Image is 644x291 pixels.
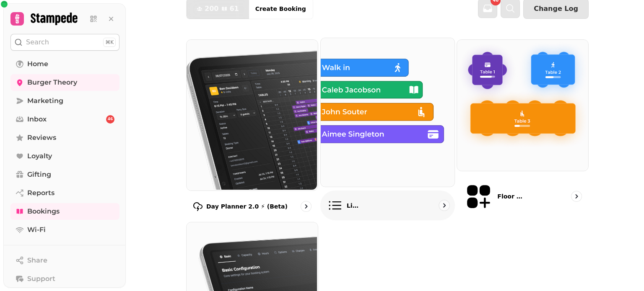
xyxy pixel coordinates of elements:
[10,34,119,51] button: Search⌘K
[457,39,589,219] a: Floor Plans (beta)Floor Plans (beta)
[186,39,318,219] a: Day Planner 2.0 ⚡ (Beta)Day Planner 2.0 ⚡ (Beta)
[108,116,113,122] span: 46
[26,37,49,47] p: Search
[255,6,306,12] span: Create Booking
[27,274,55,284] span: Support
[456,39,587,170] img: Floor Plans (beta)
[10,203,119,220] a: Bookings
[572,192,581,201] svg: go to
[10,148,119,165] a: Loyalty
[27,225,46,235] span: Wi-Fi
[10,111,119,128] a: Inbox46
[27,170,51,180] span: Gifting
[186,39,317,190] img: Day Planner 2.0 ⚡ (Beta)
[27,96,63,106] span: Marketing
[27,59,48,69] span: Home
[205,5,218,12] span: 200
[27,133,56,143] span: Reviews
[497,192,526,201] p: Floor Plans (beta)
[10,185,119,201] a: Reports
[10,56,119,72] a: Home
[534,5,578,12] span: Change Log
[346,201,361,209] p: List view
[10,221,119,238] a: Wi-Fi
[27,114,47,124] span: Inbox
[27,255,47,265] span: Share
[10,166,119,183] a: Gifting
[10,93,119,109] a: Marketing
[10,129,119,146] a: Reviews
[10,252,119,269] button: Share
[440,201,448,209] svg: go to
[27,206,60,216] span: Bookings
[10,270,119,287] button: Support
[27,151,52,161] span: Loyalty
[320,38,455,220] a: List viewList view
[10,74,119,91] a: Burger Theory
[302,202,310,211] svg: go to
[206,202,288,211] p: Day Planner 2.0 ⚡ (Beta)
[319,37,453,186] img: List view
[27,77,77,88] span: Burger Theory
[103,38,116,47] div: ⌘K
[27,188,55,198] span: Reports
[229,5,239,12] span: 61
